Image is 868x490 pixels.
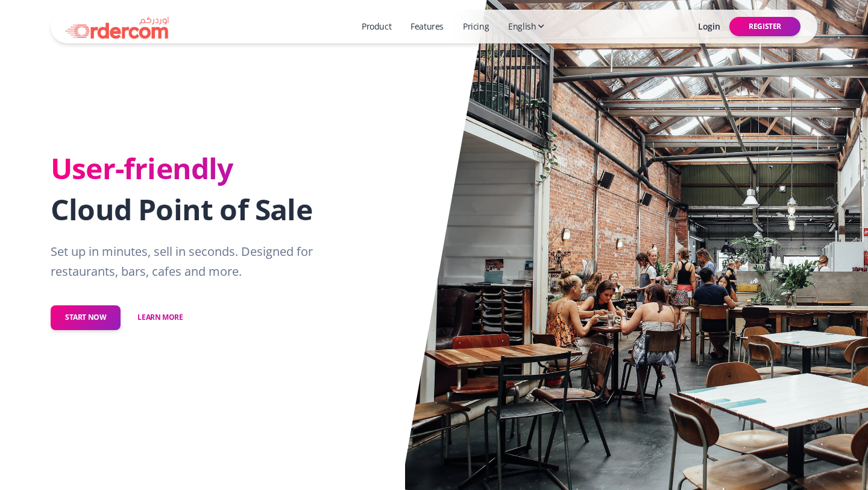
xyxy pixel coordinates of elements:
p: Login [698,21,720,32]
button: Start Now [51,305,121,330]
span: English [508,20,536,33]
a: Login [693,15,725,38]
p: Set up in minutes, sell in seconds. Designed for restaurants, bars, cafes and more. [51,242,398,281]
a: Features [406,15,448,38]
h1: User-friendly [51,150,427,186]
h1: Cloud Point of Sale [51,191,427,227]
a: Product [357,15,396,38]
a: Learn more [123,305,197,330]
img: down-arrow [538,24,544,28]
button: Register [729,17,800,37]
img: 9b12a267-df9c-4cc1-8dcd-4ab78e5e03ba_logo.jpg [65,14,169,39]
a: Pricing [458,15,494,38]
span: Register [749,21,781,31]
